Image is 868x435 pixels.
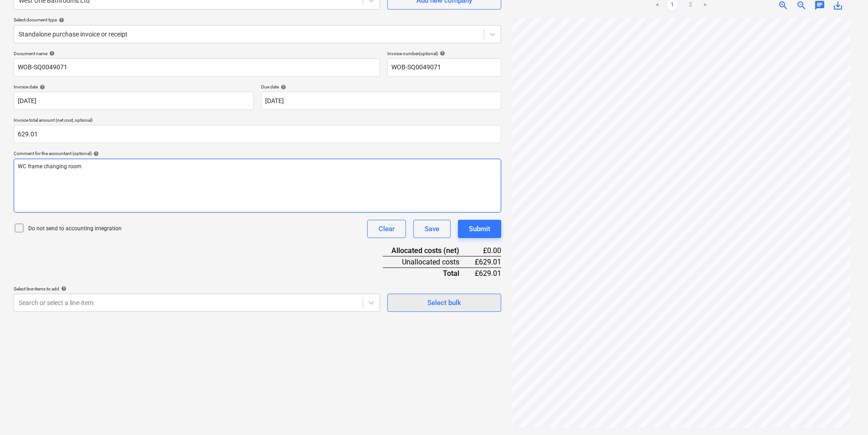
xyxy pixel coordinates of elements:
[387,51,501,57] div: Invoice number (optional)
[822,391,868,435] iframe: Chat Widget
[427,297,461,309] div: Select bulk
[261,84,501,90] div: Due date
[59,286,67,291] span: help
[14,286,380,292] div: Select line-items to add
[474,268,501,279] div: £629.01
[379,223,395,235] div: Clear
[458,220,501,238] button: Submit
[14,17,501,23] div: Select document type
[383,245,474,256] div: Allocated costs (net)
[474,256,501,268] div: £629.01
[18,163,82,170] span: WC frame changing room
[474,245,501,256] div: £0.00
[261,92,501,110] input: Due date not specified
[438,51,445,56] span: help
[14,92,254,110] input: Invoice date not specified
[38,84,45,90] span: help
[14,51,380,57] div: Document name
[413,220,451,238] button: Save
[387,58,501,77] input: Invoice number
[14,150,501,156] div: Comment for the accountant (optional)
[28,225,122,233] p: Do not send to accounting integration
[383,268,474,279] div: Total
[387,294,501,312] button: Select bulk
[425,223,439,235] div: Save
[279,84,286,90] span: help
[14,125,501,143] input: Invoice total amount (net cost, optional)
[14,58,380,77] input: Document name
[47,51,55,56] span: help
[57,17,64,23] span: help
[92,151,99,156] span: help
[383,256,474,268] div: Unallocated costs
[367,220,406,238] button: Clear
[14,117,501,125] p: Invoice total amount (net cost, optional)
[14,84,254,90] div: Invoice date
[469,223,490,235] div: Submit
